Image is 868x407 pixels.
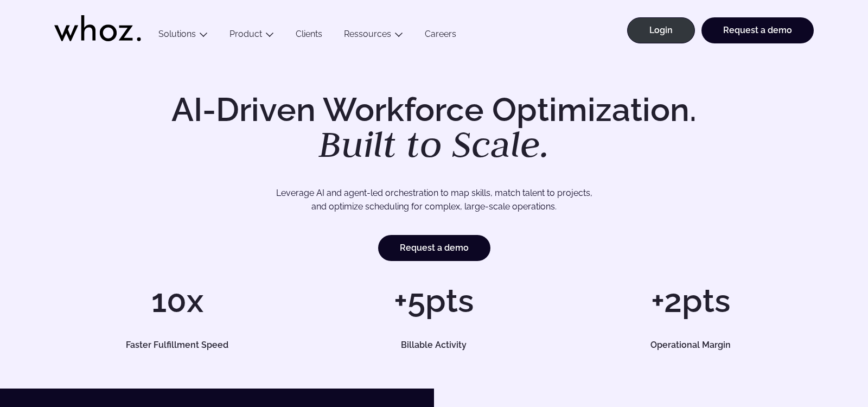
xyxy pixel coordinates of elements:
[229,29,262,39] a: Product
[580,341,801,349] h5: Operational Margin
[323,341,545,349] h5: Billable Activity
[285,29,333,43] a: Clients
[627,17,695,43] a: Login
[378,235,490,261] a: Request a demo
[148,29,219,43] button: Solutions
[318,120,550,168] em: Built to Scale.
[219,29,285,43] button: Product
[92,186,776,214] p: Leverage AI and agent-led orchestration to map skills, match talent to projects, and optimize sch...
[568,284,814,317] h1: +2pts
[344,29,391,39] a: Ressources
[333,29,414,43] button: Ressources
[156,93,712,163] h1: AI-Driven Workforce Optimization.
[414,29,467,43] a: Careers
[54,284,300,317] h1: 10x
[701,17,814,43] a: Request a demo
[311,284,557,317] h1: +5pts
[67,341,288,349] h5: Faster Fulfillment Speed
